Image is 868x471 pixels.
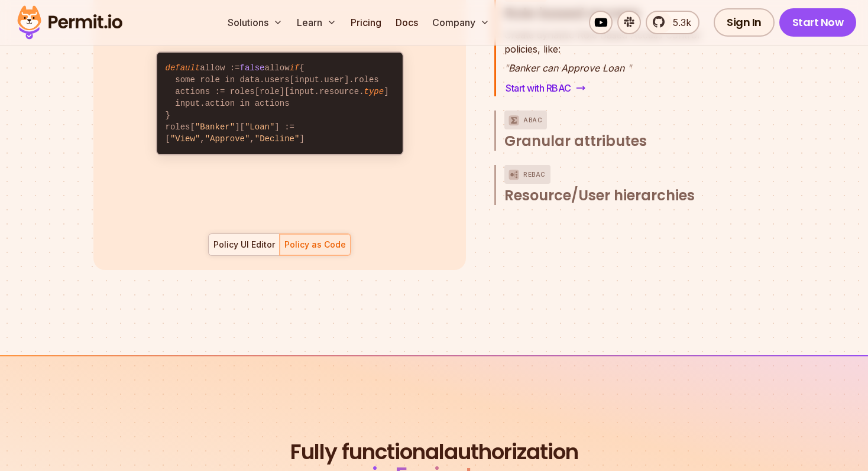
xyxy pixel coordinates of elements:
[364,87,384,96] span: type
[504,62,509,74] span: "
[240,63,265,73] span: false
[391,11,423,34] a: Docs
[292,11,341,34] button: Learn
[504,132,647,151] span: Granular attributes
[205,134,250,144] span: "Approve"
[208,233,280,256] button: Policy UI Editor
[504,111,725,151] button: ABACGranular attributes
[523,111,542,129] p: ABAC
[346,11,386,34] a: Pricing
[779,8,857,37] a: Start Now
[255,134,300,144] span: "Decline"
[627,62,631,74] span: "
[523,165,546,184] p: ReBAC
[714,8,775,37] a: Sign In
[290,440,444,464] span: Fully functional
[504,186,695,205] span: Resource/User hierarchies
[223,11,287,34] button: Solutions
[427,11,494,34] button: Company
[666,15,691,30] span: 5.3k
[157,53,402,154] code: allow := allow { some role in data.users[input.user].roles actions := roles[role][input.resource....
[245,122,274,132] span: "Loan"
[12,2,128,43] img: Permit logo
[170,134,200,144] span: "View"
[504,165,725,205] button: ReBACResource/User hierarchies
[504,61,699,75] p: Banker can Approve Loan
[213,239,275,251] div: Policy UI Editor
[504,80,587,96] a: Start with RBAC
[504,28,725,96] div: RBACRole based access
[646,11,699,34] a: 5.3k
[195,122,235,132] span: "Banker"
[165,63,200,73] span: default
[290,63,300,73] span: if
